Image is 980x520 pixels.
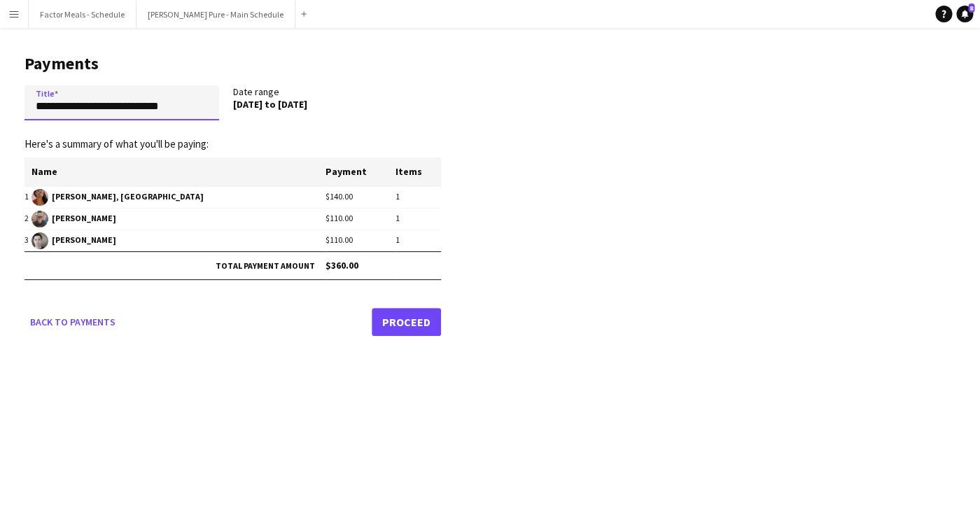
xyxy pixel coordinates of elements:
[372,308,441,336] a: Proceed
[24,138,441,150] p: Here's a summary of what you'll be paying:
[29,1,136,28] button: Factor Meals - Schedule
[24,53,441,74] h1: Payments
[395,230,441,251] td: 1
[24,230,31,251] td: 3
[24,186,31,208] td: 1
[395,208,441,230] td: 1
[956,6,973,22] a: 8
[325,208,396,230] td: $110.00
[325,230,396,251] td: $110.00
[31,211,325,227] span: [PERSON_NAME]
[24,251,325,279] td: Total payment amount
[136,1,295,28] button: [PERSON_NAME] Pure - Main Schedule
[968,3,974,13] span: 8
[24,308,121,336] a: Back to payments
[325,251,441,279] td: $360.00
[31,232,325,249] span: [PERSON_NAME]
[233,85,442,126] div: Date range
[325,186,396,208] td: $140.00
[31,157,325,186] th: Name
[31,189,325,206] span: [PERSON_NAME], [GEOGRAPHIC_DATA]
[395,186,441,208] td: 1
[233,98,428,111] div: [DATE] to [DATE]
[395,157,441,186] th: Items
[325,157,396,186] th: Payment
[24,208,31,230] td: 2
